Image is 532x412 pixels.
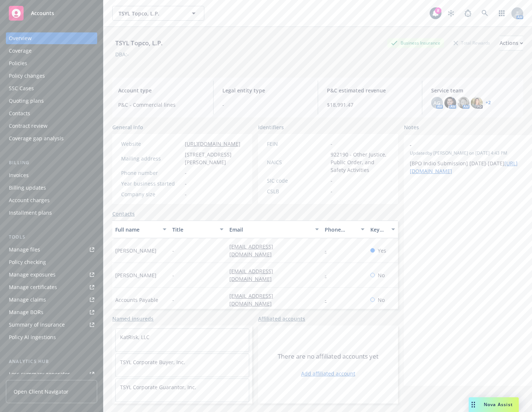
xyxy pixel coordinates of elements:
[112,123,143,131] span: General info
[185,169,187,177] span: -
[258,315,305,323] a: Affiliated accounts
[229,268,278,282] a: [EMAIL_ADDRESS][DOMAIN_NAME]
[120,384,196,391] a: TSYL Corporate Guarantor, Inc.
[169,221,226,238] button: Title
[6,182,97,194] a: Billing updates
[9,281,57,293] div: Manage certificates
[9,194,50,206] div: Account charges
[322,221,367,238] button: Phone number
[444,97,456,109] img: photo
[378,247,386,254] span: Yes
[31,10,54,16] span: Accounts
[9,182,46,194] div: Billing updates
[6,207,97,219] a: Installment plans
[9,82,34,94] div: SSC Cases
[331,187,332,195] span: -
[6,358,97,365] div: Analytics hub
[444,6,458,21] a: Stop snowing
[226,221,322,238] button: Email
[172,247,174,254] span: -
[9,45,32,57] div: Coverage
[9,368,70,380] div: Loss summary generator
[115,271,156,279] span: [PERSON_NAME]
[433,99,440,107] span: AG
[112,221,169,238] button: Full name
[6,306,97,318] a: Manage BORs
[9,133,64,144] div: Coverage gap analysis
[327,101,413,109] span: $18,991.47
[120,359,185,366] a: TSYL Corporate Buyer, Inc.
[6,368,97,380] a: Loss summary generator
[6,269,97,281] a: Manage exposures
[6,256,97,268] a: Policy checking
[6,194,97,206] a: Account charges
[378,296,385,304] span: No
[172,271,174,279] span: -
[450,38,494,47] div: Total Rewards
[6,281,97,293] a: Manage certificates
[6,95,97,107] a: Quoting plans
[267,158,328,166] div: NAICS
[410,141,519,149] span: -
[172,226,215,233] div: Title
[115,247,156,254] span: [PERSON_NAME]
[331,177,332,184] span: -
[378,271,385,279] span: No
[478,6,492,21] a: Search
[120,334,149,341] a: KatRisk, LLC
[172,296,174,304] span: -
[370,226,387,233] div: Key contact
[115,226,158,233] div: Full name
[121,190,182,198] div: Company size
[112,210,135,218] a: Contacts
[325,296,332,303] a: -
[258,123,284,131] span: Identifiers
[325,247,332,254] a: -
[267,187,328,195] div: CSLB
[222,87,309,94] span: Legal entity type
[229,292,278,307] a: [EMAIL_ADDRESS][DOMAIN_NAME]
[6,57,97,69] a: Policies
[431,87,517,94] span: Service team
[6,82,97,94] a: SSC Cases
[267,177,328,184] div: SIC code
[121,140,182,148] div: Website
[469,397,519,412] button: Nova Assist
[6,120,97,132] a: Contract review
[500,36,523,50] div: Actions
[115,50,129,58] div: DBA: -
[9,319,65,331] div: Summary of insurance
[461,6,475,21] a: Report a Bug
[387,38,444,47] div: Business Insurance
[112,6,204,21] button: TSYL Topco, L.P.
[9,108,30,119] div: Contacts
[367,221,398,238] button: Key contact
[494,6,509,21] a: Switch app
[121,180,182,187] div: Year business started
[6,233,97,241] div: Tools
[267,140,328,148] div: FEIN
[9,331,56,343] div: Policy AI ingestions
[486,101,491,105] a: +2
[6,294,97,306] a: Manage claims
[14,388,68,395] span: Open Client Navigator
[327,87,413,94] span: P&C estimated revenue
[6,3,97,24] a: Accounts
[6,244,97,256] a: Manage files
[435,7,441,14] div: 8
[121,155,182,162] div: Mailing address
[185,140,240,147] a: [URL][DOMAIN_NAME]
[185,190,187,198] span: -
[9,256,46,268] div: Policy checking
[404,123,419,132] span: Notes
[278,352,378,361] span: There are no affiliated accounts yet
[9,207,52,219] div: Installment plans
[9,169,29,181] div: Invoices
[6,331,97,343] a: Policy AI ingestions
[471,97,483,109] img: photo
[185,180,187,187] span: -
[6,32,97,44] a: Overview
[112,38,166,48] div: TSYL Topco, L.P.
[9,294,46,306] div: Manage claims
[185,151,243,166] span: [STREET_ADDRESS][PERSON_NAME]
